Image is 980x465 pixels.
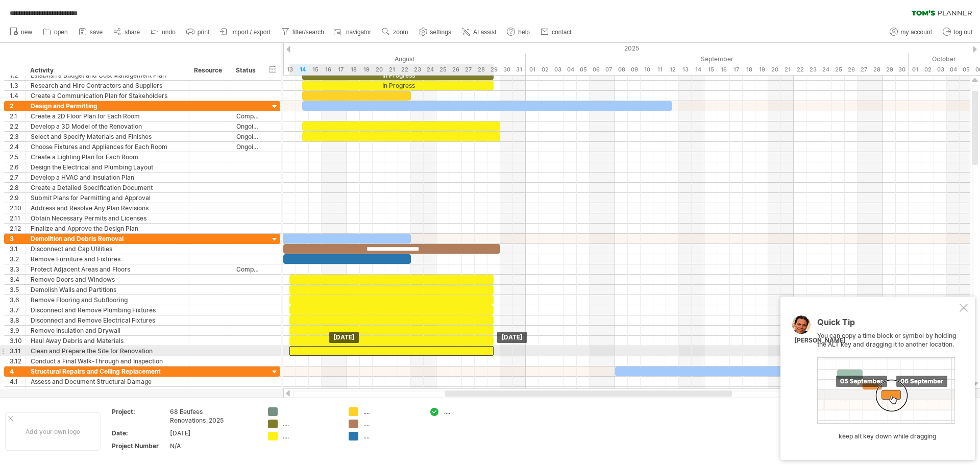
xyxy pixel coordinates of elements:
[170,429,256,437] div: [DATE]
[31,336,184,346] div: Haul Away Debris and Materials
[363,407,419,416] div: ....
[901,29,932,36] span: my account
[31,203,184,213] div: Address and Resolve Any Plan Revisions
[887,26,935,39] a: my account
[31,275,184,284] div: Remove Doors and Windows
[31,264,184,274] div: Protect Adjacent Areas and Floors
[302,81,494,90] div: In Progress
[590,64,602,75] div: Saturday, 6 September 2025
[30,65,183,76] div: Activity
[500,64,513,75] div: Saturday, 30 August 2025
[385,64,398,75] div: Thursday, 21 August 2025
[10,203,25,213] div: 2.10
[111,26,143,39] a: share
[704,64,717,75] div: Monday, 15 September 2025
[283,432,338,440] div: ....
[31,387,184,397] div: Develop a Repair Plan and Schedule
[31,346,184,356] div: Clean and Prepare the Site for Renovation
[236,132,259,141] div: Ongoing
[954,29,972,36] span: log out
[487,64,500,75] div: Friday, 29 August 2025
[10,305,25,315] div: 3.7
[909,64,921,75] div: Wednesday, 1 October 2025
[279,26,327,39] a: filter/search
[10,101,25,111] div: 2
[31,101,184,111] div: Design and Permitting
[31,121,184,131] div: Develop a 3D Model of the Renovation
[10,234,25,243] div: 3
[817,432,958,441] div: keep alt key down while dragging
[10,81,25,90] div: 1.3
[31,162,184,172] div: Design the Electrical and Plumbing Layout
[346,29,371,36] span: navigator
[322,64,334,75] div: Saturday, 16 August 2025
[444,407,500,416] div: ....
[430,29,451,36] span: settings
[679,64,692,75] div: Saturday, 13 September 2025
[398,64,411,75] div: Friday, 22 August 2025
[538,64,551,75] div: Tuesday, 2 September 2025
[112,407,168,416] div: Project:
[934,64,947,75] div: Friday, 3 October 2025
[436,64,449,75] div: Monday, 25 August 2025
[31,295,184,305] div: Remove Flooring and Subflooring
[10,121,25,131] div: 2.2
[411,64,424,75] div: Saturday, 23 August 2025
[5,412,101,451] div: Add your own logo
[10,244,25,254] div: 3.1
[31,142,184,152] div: Choose Fixtures and Appliances for Each Room
[602,64,615,75] div: Sunday, 7 September 2025
[31,152,184,162] div: Create a Lighting Plan for Each Room
[217,26,274,39] a: import / export
[31,183,184,192] div: Create a Detailed Specification Document
[7,26,35,39] a: new
[794,64,806,75] div: Monday, 22 September 2025
[475,64,487,75] div: Thursday, 28 August 2025
[393,29,408,36] span: zoom
[806,64,819,75] div: Tuesday, 23 September 2025
[921,64,934,75] div: Thursday, 2 October 2025
[526,64,538,75] div: Monday, 1 September 2025
[21,29,32,36] span: new
[31,356,184,366] div: Conduct a Final Walk-Through and Inspection
[10,285,25,295] div: 3.5
[236,264,259,274] div: Complete the Remaining Work and Repairs
[31,132,184,141] div: Select and Specify Materials and Finishes
[10,111,25,121] div: 2.1
[40,26,71,39] a: open
[309,64,322,75] div: Friday, 15 August 2025
[717,64,730,75] div: Tuesday, 16 September 2025
[90,29,103,36] span: save
[194,65,225,76] div: Resource
[551,64,564,75] div: Wednesday, 3 September 2025
[552,29,572,36] span: contact
[112,429,168,437] div: Date:
[296,64,309,75] div: Thursday, 14 August 2025
[10,315,25,325] div: 3.8
[31,91,184,101] div: Create a Communication Plan for Stakeholders
[31,315,184,325] div: Disconnect and Remove Electrical Fixtures
[360,64,373,75] div: Tuesday, 19 August 2025
[283,64,296,75] div: Wednesday, 13 August 2025
[125,29,140,36] span: share
[76,26,106,39] a: save
[526,54,909,64] div: September 2025
[845,64,857,75] div: Friday, 26 September 2025
[379,26,411,39] a: zoom
[10,346,25,356] div: 3.11
[459,26,499,39] a: AI assist
[170,442,256,450] div: N/A
[329,332,359,343] div: [DATE]
[896,64,909,75] div: Tuesday, 30 September 2025
[332,26,374,39] a: navigator
[462,64,475,75] div: Wednesday, 27 August 2025
[231,29,271,36] span: import / export
[10,387,25,397] div: 4.2
[148,26,179,39] a: undo
[31,224,184,233] div: Finalize and Approve the Design Plan
[857,64,870,75] div: Saturday, 27 September 2025
[292,29,324,36] span: filter/search
[347,64,360,75] div: Monday, 18 August 2025
[692,64,704,75] div: Sunday, 14 September 2025
[373,64,385,75] div: Wednesday, 20 August 2025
